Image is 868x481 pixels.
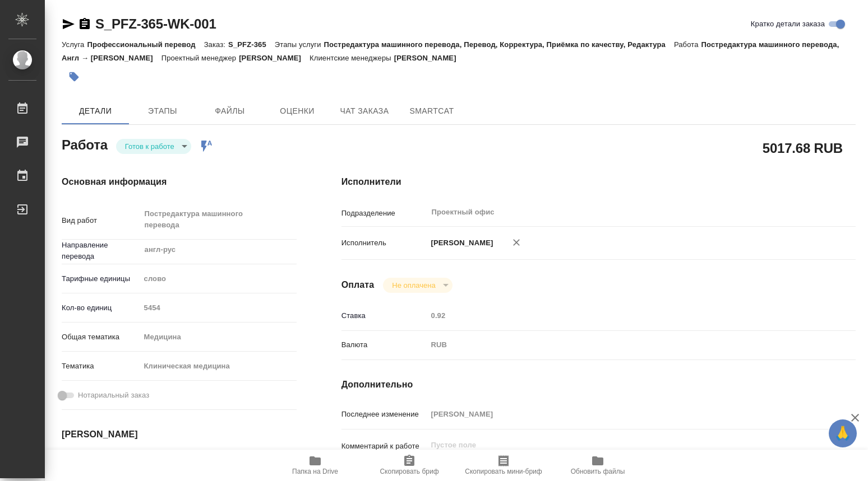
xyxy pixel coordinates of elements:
[140,269,297,288] div: слово
[389,281,438,290] button: Не оплачена
[341,339,427,351] p: Валюта
[62,64,86,89] button: Добавить тэг
[465,468,542,475] span: Скопировать мини-бриф
[87,40,204,49] p: Профессиональный перевод
[68,104,122,118] span: Детали
[310,54,394,62] p: Клиентские менеджеры
[427,335,813,354] div: RUB
[78,17,91,31] button: Скопировать ссылку
[341,175,856,189] h4: Исполнители
[833,422,852,445] span: 🙏
[62,302,140,314] p: Кол-во единиц
[204,40,228,49] p: Заказ:
[427,237,493,249] p: [PERSON_NAME]
[341,378,856,391] h4: Дополнительно
[341,441,427,452] p: Комментарий к работе
[383,278,452,293] div: Готов к работе
[362,450,456,481] button: Скопировать бриф
[338,104,391,118] span: Чат заказа
[763,138,843,157] h2: 5017.68 RUB
[380,468,438,475] span: Скопировать бриф
[62,17,75,31] button: Скопировать ссылку для ЯМессенджера
[62,240,140,262] p: Направление перевода
[136,104,190,118] span: Этапы
[341,237,427,249] p: Исполнитель
[427,406,813,422] input: Пустое поле
[140,300,297,316] input: Пустое поле
[394,54,465,62] p: [PERSON_NAME]
[140,328,297,347] div: Медицина
[62,273,140,284] p: Тарифные единицы
[341,278,375,292] h4: Оплата
[275,40,324,49] p: Этапы услуги
[62,40,87,49] p: Услуга
[161,54,239,62] p: Проектный менеджер
[239,54,310,62] p: [PERSON_NAME]
[116,139,191,154] div: Готов к работе
[405,104,459,118] span: SmartCat
[62,215,140,226] p: Вид работ
[551,450,645,481] button: Обновить файлы
[270,104,324,118] span: Оценки
[62,428,297,441] h4: [PERSON_NAME]
[571,468,625,475] span: Обновить файлы
[324,40,674,49] p: Постредактура машинного перевода, Перевод, Корректура, Приёмка по качеству, Редактура
[203,104,257,118] span: Файлы
[268,450,362,481] button: Папка на Drive
[829,419,857,447] button: 🙏
[62,331,140,343] p: Общая тематика
[62,134,108,154] h2: Работа
[62,361,140,372] p: Тематика
[504,230,529,255] button: Удалить исполнителя
[341,409,427,420] p: Последнее изменение
[122,142,178,151] button: Готов к работе
[140,357,297,376] div: Клиническая медицина
[62,175,297,189] h4: Основная информация
[292,468,338,475] span: Папка на Drive
[341,310,427,321] p: Ставка
[751,18,825,30] span: Кратко детали заказа
[341,208,427,219] p: Подразделение
[228,40,275,49] p: S_PFZ-365
[674,40,701,49] p: Работа
[456,450,551,481] button: Скопировать мини-бриф
[78,390,149,401] span: Нотариальный заказ
[427,307,813,324] input: Пустое поле
[95,16,216,31] a: S_PFZ-365-WK-001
